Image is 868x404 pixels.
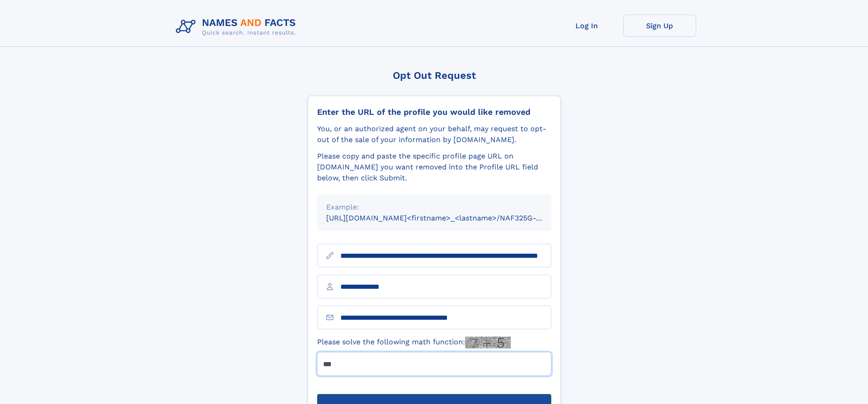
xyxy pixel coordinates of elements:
[317,107,551,117] div: Enter the URL of the profile you would like removed
[308,70,561,81] div: Opt Out Request
[317,337,511,348] label: Please solve the following math function:
[172,15,303,39] img: Logo Names and Facts
[326,214,569,222] small: [URL][DOMAIN_NAME]<firstname>_<lastname>/NAF325G-xxxxxxxx
[317,151,551,184] div: Please copy and paste the specific profile page URL on [DOMAIN_NAME] you want removed into the Pr...
[326,202,542,213] div: Example:
[550,15,623,37] a: Log In
[317,123,551,145] div: You, or an authorized agent on your behalf, may request to opt-out of the sale of your informatio...
[623,15,696,37] a: Sign Up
